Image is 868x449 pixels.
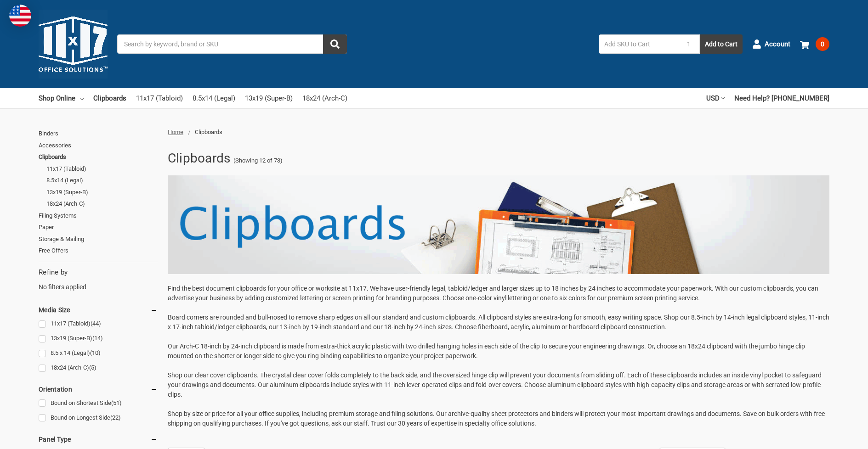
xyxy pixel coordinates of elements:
[599,34,678,54] input: Add SKU to Cart
[168,146,231,170] h1: Clipboards
[39,221,158,233] a: Paper
[46,163,158,175] a: 11x17 (Tabloid)
[39,362,158,374] a: 18x24 (Arch-C)
[90,349,101,356] span: (10)
[9,5,31,27] img: duty and tax information for United States
[706,88,725,108] a: USD
[816,37,829,51] span: 0
[792,424,868,449] iframe: Google Customer Reviews
[734,88,829,108] a: Need Help? [PHONE_NUMBER]
[193,88,235,108] a: 8.5x14 (Legal)
[91,320,101,327] span: (44)
[168,175,829,274] img: clipboardbanner2.png
[233,156,283,165] span: (Showing 12 of 73)
[700,34,743,54] button: Add to Cart
[39,397,158,410] a: Bound on Shortest Side
[39,332,158,345] a: 13x19 (Super-B)
[89,364,96,371] span: (5)
[39,245,158,257] a: Free Offers
[39,10,108,79] img: 11x17.com
[46,198,158,210] a: 18x24 (Arch-C)
[39,88,84,108] a: Shop Online
[39,267,158,292] div: No filters applied
[92,335,103,342] span: (14)
[39,318,158,330] a: 11x17 (Tabloid)
[168,129,183,135] a: Home
[39,128,158,140] a: Binders
[46,174,158,186] a: 8.5x14 (Legal)
[39,347,158,359] a: 8.5 x 14 (Legal)
[39,412,158,424] a: Bound on Longest Side
[39,434,158,445] h5: Panel Type
[39,233,158,245] a: Storage & Mailing
[117,34,347,54] input: Search by keyword, brand or SKU
[111,399,122,406] span: (51)
[46,186,158,198] a: 13x19 (Super-B)
[39,384,158,395] h5: Orientation
[39,210,158,222] a: Filing Systems
[110,414,121,421] span: (22)
[800,32,829,56] a: 0
[168,284,829,428] p: Find the best document clipboards for your office or worksite at 11x17. We have user-friendly leg...
[39,304,158,315] h5: Media Size
[39,151,158,163] a: Clipboards
[93,88,126,108] a: Clipboards
[39,267,158,278] h5: Refine by
[765,39,790,50] span: Account
[195,129,222,135] span: Clipboards
[136,88,183,108] a: 11x17 (Tabloid)
[302,88,347,108] a: 18x24 (Arch-C)
[752,32,790,56] a: Account
[245,88,293,108] a: 13x19 (Super-B)
[39,140,158,152] a: Accessories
